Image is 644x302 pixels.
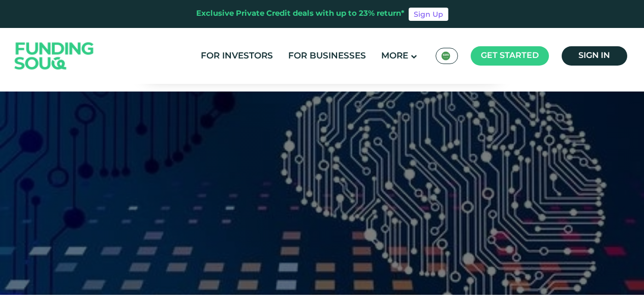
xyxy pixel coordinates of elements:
span: More [381,52,408,61]
img: SA Flag [441,51,450,61]
a: For Businesses [286,48,369,65]
span: Get started [481,52,539,59]
a: Sign Up [409,8,448,21]
a: Sign in [562,46,627,66]
img: Logo [5,31,104,82]
span: Sign in [578,52,610,59]
div: Exclusive Private Credit deals with up to 23% return* [196,8,405,20]
a: For Investors [198,48,275,65]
